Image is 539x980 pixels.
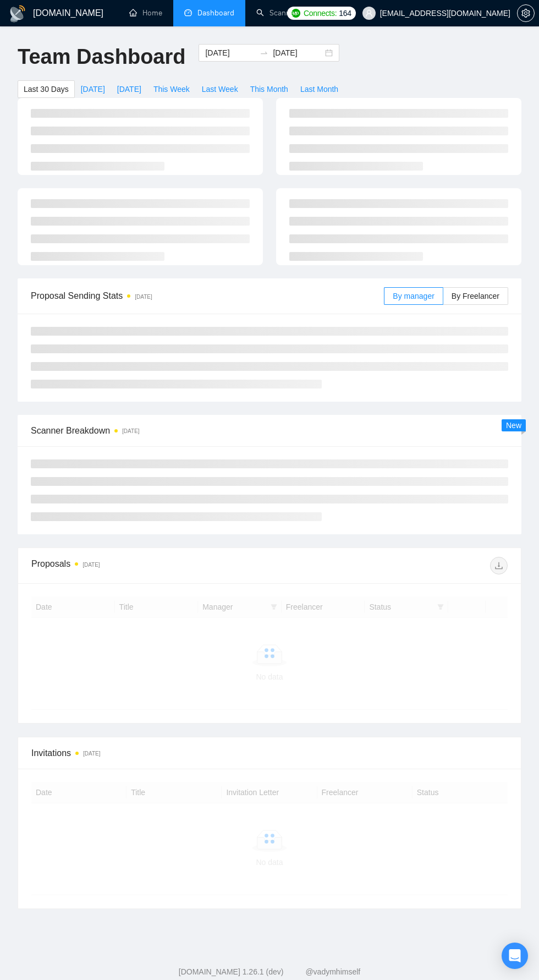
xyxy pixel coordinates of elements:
[122,428,139,434] time: [DATE]
[81,83,105,95] span: [DATE]
[294,80,344,98] button: Last Month
[153,83,190,95] span: This Week
[179,967,284,976] a: [DOMAIN_NAME] 1.26.1 (dev)
[31,746,508,760] span: Invitations
[197,8,234,18] span: Dashboard
[250,83,288,95] span: This Month
[517,9,535,18] a: setting
[304,7,337,19] span: Connects:
[244,80,294,98] button: This Month
[31,424,508,437] span: Scanner Breakdown
[300,83,338,95] span: Last Month
[196,80,244,98] button: Last Week
[18,44,185,70] h1: Team Dashboard
[111,80,147,98] button: [DATE]
[506,421,521,430] span: New
[452,292,499,300] span: By Freelancer
[518,9,534,18] span: setting
[260,48,268,57] span: to
[393,292,434,300] span: By manager
[83,751,100,757] time: [DATE]
[260,48,268,57] span: swap-right
[339,7,351,19] span: 164
[129,8,162,18] a: homeHome
[18,80,75,98] button: Last 30 Days
[256,8,297,18] a: searchScanner
[75,80,111,98] button: [DATE]
[31,289,384,303] span: Proposal Sending Stats
[365,9,373,17] span: user
[117,83,141,95] span: [DATE]
[184,9,192,17] span: dashboard
[202,83,238,95] span: Last Week
[205,47,255,59] input: Start date
[147,80,196,98] button: This Week
[135,294,152,300] time: [DATE]
[9,5,26,23] img: logo
[24,83,69,95] span: Last 30 Days
[82,562,100,568] time: [DATE]
[31,557,269,574] div: Proposals
[305,967,360,976] a: @vadymhimself
[273,47,323,59] input: End date
[517,4,535,22] button: setting
[502,943,528,969] div: Open Intercom Messenger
